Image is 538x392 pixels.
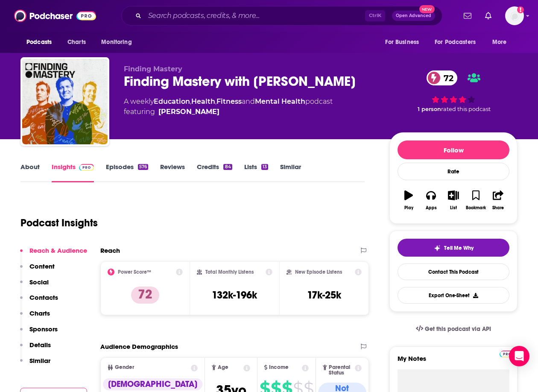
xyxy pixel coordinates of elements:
span: More [492,36,507,48]
button: open menu [486,34,518,50]
button: Social [20,278,49,294]
a: Show notifications dropdown [482,9,495,23]
button: Reach & Audience [20,246,87,262]
h2: Reach [100,246,120,255]
p: Contacts [29,293,58,301]
div: 13 [261,164,268,170]
span: 1 person [418,106,441,112]
h2: Power Score™ [118,269,151,275]
div: 84 [223,164,232,170]
span: Monitoring [101,36,132,48]
span: Podcasts [26,36,52,48]
div: Rate [398,163,509,180]
img: tell me why sparkle [434,245,441,252]
span: Ctrl K [365,10,385,21]
div: A weekly podcast [124,97,333,117]
p: Charts [29,309,50,317]
h3: 17k-25k [307,289,341,301]
h2: Total Monthly Listens [205,269,254,275]
button: List [442,185,465,216]
span: 72 [435,70,458,85]
a: 72 [427,70,458,85]
a: Reviews [160,163,185,182]
img: Finding Mastery with Dr. Michael Gervais [22,59,108,144]
button: Apps [420,185,442,216]
span: , [215,97,216,105]
button: Details [20,341,51,357]
svg: Add a profile image [517,6,524,13]
div: Share [492,205,504,211]
button: Sponsors [20,325,58,341]
a: Education [154,97,190,105]
a: Get this podcast via API [409,319,498,339]
span: Tell Me Why [444,245,474,252]
p: Content [29,262,55,270]
button: Contacts [20,293,58,309]
button: Follow [398,140,509,159]
span: Income [269,365,289,370]
a: Fitness [216,97,242,105]
a: Similar [280,163,301,182]
button: Play [398,185,420,216]
span: Parental Status [329,365,353,376]
button: Show profile menu [505,6,524,25]
span: Gender [115,365,134,370]
span: , [190,97,191,105]
div: Bookmark [466,205,486,211]
button: Export One-Sheet [398,287,509,304]
button: Similar [20,357,50,372]
a: Credits84 [197,163,232,182]
img: Podchaser Pro [500,351,515,357]
p: Details [29,341,51,349]
div: [DEMOGRAPHIC_DATA] [103,378,202,390]
span: rated this podcast [441,106,491,112]
span: Finding Mastery [124,65,182,73]
p: Similar [29,357,50,365]
input: Search podcasts, credits, & more... [145,9,365,23]
button: Charts [20,309,50,325]
a: Episodes576 [106,163,148,182]
a: Contact This Podcast [398,263,509,280]
button: open menu [379,34,430,50]
span: featuring [124,107,333,117]
a: Pro website [500,349,515,357]
div: Apps [426,205,437,211]
img: Podchaser Pro [79,164,94,171]
h3: 132k-196k [212,289,257,301]
h2: Audience Demographics [100,342,178,351]
span: Age [218,365,228,370]
span: Open Advanced [396,14,431,18]
img: User Profile [505,6,524,25]
a: Show notifications dropdown [460,9,475,23]
span: New [419,5,435,13]
div: Search podcasts, credits, & more... [121,6,442,26]
button: Open AdvancedNew [392,11,435,21]
p: Social [29,278,49,286]
a: About [20,163,40,182]
span: For Podcasters [435,36,476,48]
a: InsightsPodchaser Pro [52,163,94,182]
button: open menu [95,34,143,50]
h1: Podcast Insights [20,216,98,229]
img: Podchaser - Follow, Share and Rate Podcasts [14,8,96,24]
span: Logged in as Ashley_Beenen [505,6,524,25]
div: 576 [138,164,148,170]
span: and [242,97,255,105]
p: Sponsors [29,325,58,333]
label: My Notes [398,354,509,369]
a: Lists13 [244,163,268,182]
div: Play [404,205,413,211]
a: Health [191,97,215,105]
span: Charts [67,36,86,48]
a: Charts [62,34,91,50]
button: tell me why sparkleTell Me Why [398,239,509,257]
button: Content [20,262,55,278]
div: List [450,205,457,211]
a: Michael Gervais [158,107,219,117]
p: Reach & Audience [29,246,87,255]
h2: New Episode Listens [295,269,342,275]
div: Open Intercom Messenger [509,346,529,366]
button: Share [487,185,509,216]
